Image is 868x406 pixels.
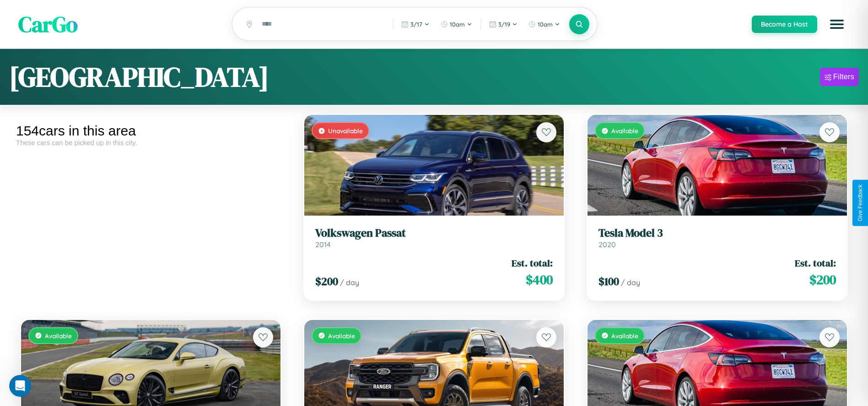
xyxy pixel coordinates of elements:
[833,72,854,81] div: Filters
[752,16,817,33] button: Become a Host
[621,278,640,287] span: / day
[857,184,863,222] div: Give Feedback
[526,271,553,289] span: $ 400
[611,127,638,135] span: Available
[824,11,850,37] button: Open menu
[450,21,465,28] span: 10am
[795,256,836,270] span: Est. total:
[524,17,565,32] button: 10am
[315,227,553,249] a: Volkswagen Passat2014
[397,17,434,32] button: 3/17
[315,227,553,240] h3: Volkswagen Passat
[16,139,286,146] div: These cars can be picked up in this city.
[340,278,359,287] span: / day
[598,227,836,249] a: Tesla Model 32020
[498,21,510,28] span: 3 / 19
[328,127,363,135] span: Unavailable
[485,17,522,32] button: 3/19
[598,227,836,240] h3: Tesla Model 3
[611,332,638,340] span: Available
[809,271,836,289] span: $ 200
[9,375,31,397] iframe: Intercom live chat
[820,68,859,86] button: Filters
[315,240,331,249] span: 2014
[436,17,477,32] button: 10am
[9,58,269,96] h1: [GEOGRAPHIC_DATA]
[410,21,422,28] span: 3 / 17
[18,9,78,39] span: CarGo
[45,332,72,340] span: Available
[538,21,553,28] span: 10am
[598,240,616,249] span: 2020
[598,274,619,289] span: $ 100
[315,274,338,289] span: $ 200
[328,332,355,340] span: Available
[16,123,286,139] div: 154 cars in this area
[512,256,553,270] span: Est. total:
